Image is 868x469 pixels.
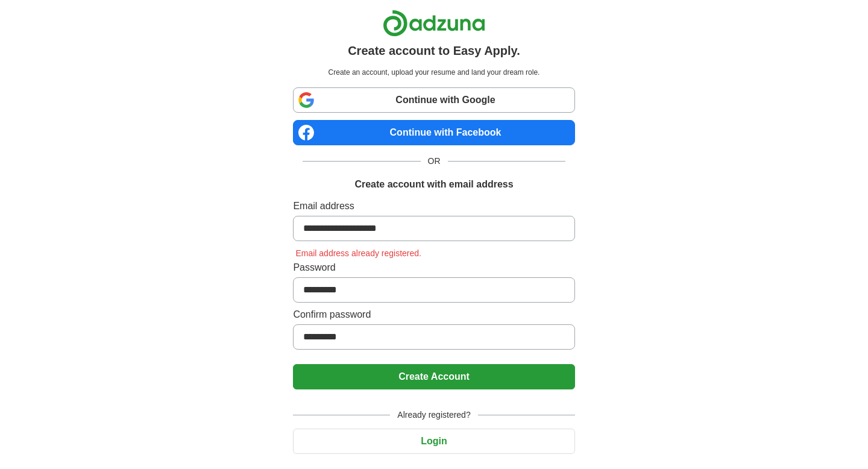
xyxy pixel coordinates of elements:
[293,307,574,322] label: Confirm password
[293,87,574,113] a: Continue with Google
[293,120,574,145] a: Continue with Facebook
[390,409,477,421] span: Already registered?
[421,155,448,168] span: OR
[354,177,513,192] h1: Create account with email address
[383,10,485,37] img: Adzuna logo
[293,260,574,275] label: Password
[295,67,572,78] p: Create an account, upload your resume and land your dream role.
[293,199,574,213] label: Email address
[293,436,574,446] a: Login
[293,248,424,258] span: Email address already registered.
[293,429,574,454] button: Login
[293,364,574,389] button: Create Account
[348,42,520,60] h1: Create account to Easy Apply.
